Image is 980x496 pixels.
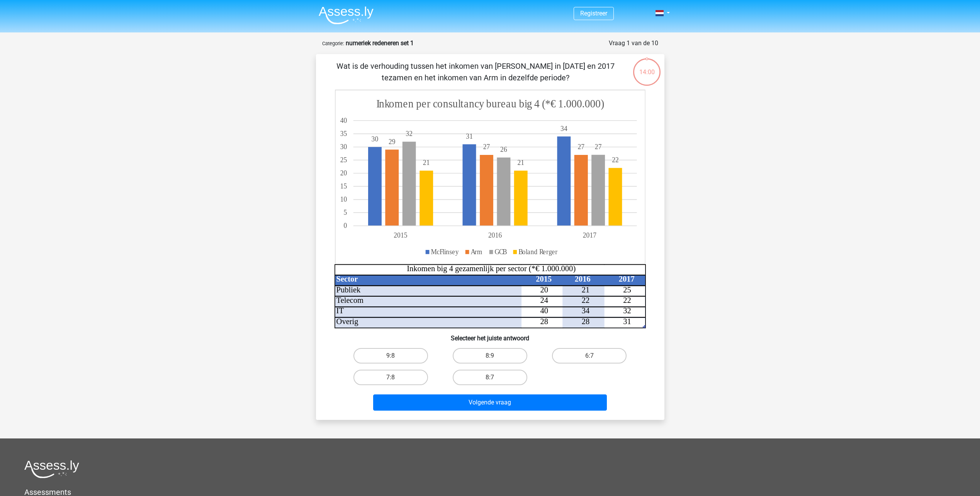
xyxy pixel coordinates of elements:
tspan: Publiek [336,285,360,294]
label: 7:8 [353,370,428,385]
tspan: 29 [389,138,396,146]
tspan: 2727 [483,143,584,151]
tspan: 35 [340,130,347,138]
tspan: 30 [371,135,378,143]
strong: numeriek redeneren set 1 [346,39,414,47]
tspan: 2017 [618,275,634,283]
div: Vraag 1 van de 10 [609,39,658,48]
tspan: Inkomen big 4 gezamenlijk per sector (*€ 1.000.000) [407,264,576,273]
img: Assessly [319,6,374,24]
tspan: Sector [336,275,358,283]
tspan: 15 [340,182,347,190]
tspan: GCB [494,248,507,256]
small: Categorie: [322,41,344,46]
label: 6:7 [552,348,627,364]
tspan: 25 [623,285,631,294]
tspan: Arm [470,248,482,256]
tspan: 40 [340,116,347,124]
tspan: 40 [540,307,548,315]
tspan: 22 [612,156,619,164]
tspan: 22 [623,296,631,304]
tspan: 25 [340,156,347,164]
tspan: 28 [540,317,548,326]
div: 14:00 [632,58,661,77]
tspan: Telecom [336,296,363,304]
tspan: 24 [540,296,548,304]
p: Wat is de verhouding tussen het inkomen van [PERSON_NAME] in [DATE] en 2017 tezamen en het inkome... [328,60,623,83]
tspan: 34 [560,124,567,132]
tspan: 2015 [536,275,552,283]
tspan: 28 [581,317,589,326]
button: Volgende vraag [373,394,607,411]
tspan: Boland Rerger [518,248,557,256]
tspan: 31 [466,132,473,140]
a: Registreer [580,10,607,17]
tspan: 5 [343,209,347,217]
tspan: 21 [581,285,589,294]
tspan: McFlinsey [431,248,459,256]
tspan: 0 [343,222,347,230]
tspan: 2121 [423,159,524,167]
h6: Selecteer het juiste antwoord [328,328,652,342]
tspan: 30 [340,143,347,151]
tspan: 32 [406,130,413,138]
tspan: 26 [500,145,507,153]
tspan: Overig [336,317,358,326]
tspan: 27 [594,143,601,151]
tspan: 32 [623,307,631,315]
tspan: 20 [540,285,548,294]
label: 8:9 [453,348,527,364]
tspan: 2016 [574,275,590,283]
tspan: 34 [581,307,589,315]
tspan: Inkomen per consultancy bureau big 4 (*€ 1.000.000) [376,97,604,110]
label: 8:7 [453,370,527,385]
tspan: IT [336,307,344,315]
tspan: 22 [581,296,589,304]
label: 9:8 [353,348,428,364]
tspan: 10 [340,195,347,204]
tspan: 31 [623,317,631,326]
tspan: 201520162017 [394,231,596,240]
tspan: 20 [340,169,347,177]
img: Assessly logo [24,460,79,478]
